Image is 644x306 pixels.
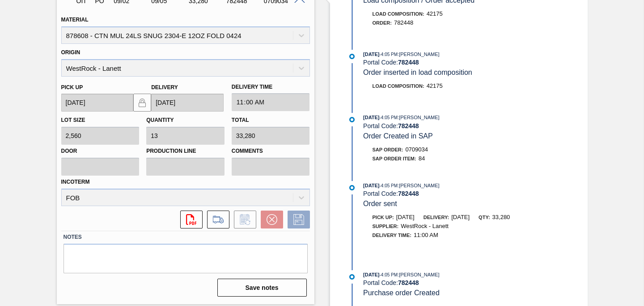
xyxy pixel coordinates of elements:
span: Load Composition : [373,83,424,89]
span: Supplier: [373,224,399,229]
img: atual [349,274,355,280]
img: atual [349,54,355,59]
label: Production Line [146,145,225,158]
label: Pick up [61,84,83,91]
span: 33,280 [492,214,510,220]
div: Open PDF file [176,211,203,228]
div: Portal Code: [363,122,576,129]
button: Save notes [217,279,307,297]
label: Comments [232,145,310,158]
span: SAP Order Item: [373,156,416,161]
span: 782448 [394,19,413,26]
label: Notes [64,231,308,244]
label: Door [61,145,140,158]
span: [DATE] [363,272,379,277]
span: 84 [419,155,425,162]
span: SAP Order: [373,147,403,152]
span: [DATE] [363,183,379,188]
strong: 782448 [398,59,419,66]
label: Origin [61,49,80,56]
div: Portal Code: [363,190,576,197]
span: - 4:05 PM [380,183,398,188]
span: [DATE] [363,52,379,57]
span: [DATE] [363,115,379,120]
span: Delivery Time : [373,233,411,238]
label: Quantity [146,117,174,123]
span: : [PERSON_NAME] [398,115,440,120]
div: Inform order change [229,211,256,228]
label: Material [61,17,89,23]
span: - 4:05 PM [380,272,398,277]
img: atual [349,117,355,122]
button: locked [133,94,151,112]
span: Order Created in SAP [363,132,433,140]
strong: 782448 [398,190,419,197]
span: Order inserted in load composition [363,69,472,76]
label: Lot size [61,117,85,123]
span: - 4:05 PM [380,115,398,120]
span: 42175 [427,10,443,17]
span: 0709034 [405,146,428,153]
label: Total [232,117,249,123]
strong: 782448 [398,122,419,129]
span: Qty: [479,215,490,220]
span: [DATE] [451,214,470,220]
span: Order : [373,20,392,26]
span: : [PERSON_NAME] [398,272,440,277]
span: 11:00 AM [414,232,438,238]
label: Delivery Time [232,81,310,94]
span: [DATE] [396,214,415,220]
div: Go to Load Composition [203,211,229,228]
span: Purchase order Created [363,289,440,297]
span: WestRock - Lanett [401,223,449,229]
span: Load Composition : [373,11,424,17]
span: Order sent [363,200,397,207]
span: - 4:05 PM [380,52,398,57]
strong: 782448 [398,279,419,286]
span: 42175 [427,82,443,89]
div: Cancel Order [256,211,283,228]
span: Delivery: [424,215,449,220]
div: Portal Code: [363,59,576,66]
input: mm/dd/yyyy [61,94,134,112]
img: atual [349,185,355,190]
span: : [PERSON_NAME] [398,52,440,57]
input: mm/dd/yyyy [151,94,224,112]
label: Incoterm [61,179,90,185]
div: Save Order [283,211,310,228]
span: Pick up: [373,215,394,220]
div: Portal Code: [363,279,576,286]
span: : [PERSON_NAME] [398,183,440,188]
img: locked [137,97,148,108]
label: Delivery [151,84,178,91]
